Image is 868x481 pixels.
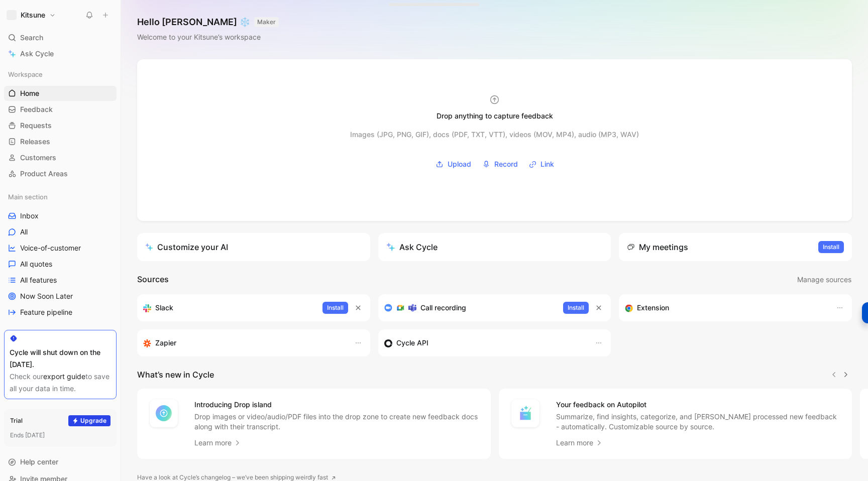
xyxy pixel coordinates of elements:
[4,102,117,117] a: Feedback
[4,166,117,181] a: Product Areas
[525,157,558,172] button: Link
[4,67,117,82] div: Workspace
[20,169,68,179] span: Product Areas
[625,302,826,314] div: Capture feedback from anywhere on the web
[20,243,81,253] span: Voice-of-customer
[4,189,117,204] div: Main section
[384,302,556,314] div: Record & transcribe meetings from Zoom, Meet & Teams.
[556,399,840,411] h4: Your feedback on Autopilot
[10,371,111,395] div: Check our to save all your data in time.
[43,372,85,381] a: export guide
[155,302,173,314] h3: Slack
[432,157,475,172] button: Upload
[20,307,72,317] span: Feature pipeline
[327,303,344,313] span: Install
[797,273,852,286] button: Manage sources
[479,157,521,172] button: Record
[137,369,214,381] h2: What’s new in Cycle
[396,337,428,349] h3: Cycle API
[68,415,111,426] button: Upgrade
[20,32,43,44] span: Search
[137,273,169,286] h2: Sources
[4,86,117,101] a: Home
[145,241,228,253] div: Customize your AI
[20,457,58,466] span: Help center
[194,437,242,449] a: Learn more
[4,454,117,469] div: Help center
[194,412,479,432] p: Drop images or video/audio/PDF files into the drop zone to create new feedback docs along with th...
[637,302,669,314] h3: Extension
[494,158,518,170] span: Record
[4,224,117,239] a: All
[20,104,53,114] span: Feedback
[137,16,279,28] h1: Hello [PERSON_NAME] ❄️
[8,69,43,79] span: Workspace
[4,8,58,22] button: Kitsune
[627,241,688,253] div: My meetings
[322,302,348,314] button: Install
[386,241,438,253] div: Ask Cycle
[556,412,840,432] p: Summarize, find insights, categorize, and [PERSON_NAME] processed new feedback - automatically. C...
[4,46,117,61] a: Ask Cycle
[4,30,117,45] div: Search
[378,233,611,261] button: Ask Cycle
[20,227,28,237] span: All
[21,11,45,20] h1: Kitsune
[4,240,117,256] a: Voice-of-customer
[20,48,54,60] span: Ask Cycle
[155,337,176,349] h3: Zapier
[448,158,471,170] span: Upload
[4,189,117,320] div: Main sectionInboxAllVoice-of-customerAll quotesAll featuresNow Soon LaterFeature pipeline
[20,137,50,147] span: Releases
[143,337,344,349] div: Capture feedback from thousands of sources with Zapier (survey results, recordings, sheets, etc).
[4,305,117,320] a: Feature pipeline
[4,289,117,304] a: Now Soon Later
[437,110,553,122] div: Drop anything to capture feedback
[420,302,466,314] h3: Call recording
[20,153,56,163] span: Customers
[556,437,603,449] a: Learn more
[540,158,554,170] span: Link
[568,303,584,313] span: Install
[384,337,585,349] div: Sync customers & send feedback from custom sources. Get inspired by our favorite use case
[4,208,117,223] a: Inbox
[137,233,370,261] a: Customize your AI
[823,242,839,252] span: Install
[4,150,117,165] a: Customers
[143,302,314,314] div: Sync your customers, send feedback and get updates in Slack
[194,399,479,411] h4: Introducing Drop island
[797,274,851,286] span: Manage sources
[4,273,117,288] a: All features
[4,118,117,133] a: Requests
[10,346,111,371] div: Cycle will shut down on the [DATE].
[20,275,57,285] span: All features
[20,88,39,98] span: Home
[563,302,589,314] button: Install
[20,291,73,301] span: Now Soon Later
[818,241,844,253] button: Install
[4,134,117,149] a: Releases
[137,31,279,43] div: Welcome to your Kitsune’s workspace
[254,17,279,27] button: MAKER
[8,192,48,202] span: Main section
[350,129,639,141] div: Images (JPG, PNG, GIF), docs (PDF, TXT, VTT), videos (MOV, MP4), audio (MP3, WAV)
[20,211,39,221] span: Inbox
[10,416,23,426] div: Trial
[10,430,111,440] div: Ends [DATE]
[20,259,52,269] span: All quotes
[4,257,117,272] a: All quotes
[20,121,52,131] span: Requests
